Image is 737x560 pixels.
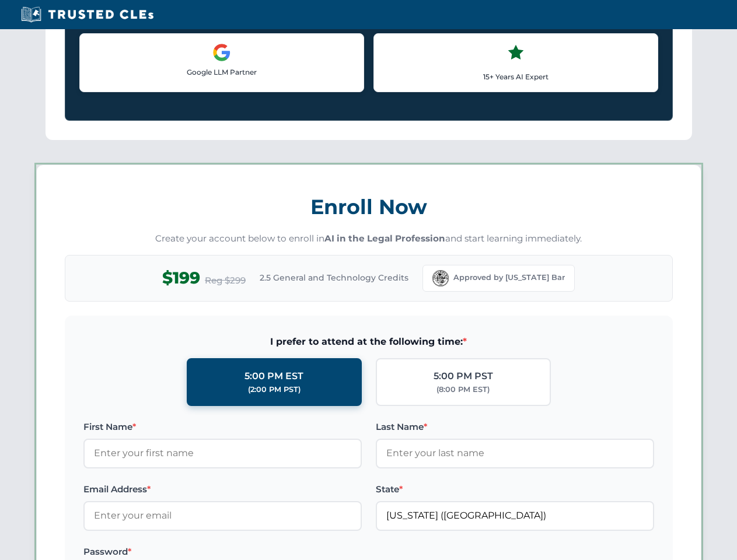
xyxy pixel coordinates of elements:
div: 5:00 PM EST [244,369,303,384]
img: Trusted CLEs [18,6,157,23]
label: First Name [83,420,362,434]
input: Florida (FL) [376,501,654,530]
div: (8:00 PM EST) [436,384,490,395]
span: 2.5 General and Technology Credits [260,271,408,284]
label: Email Address [83,482,362,496]
div: (2:00 PM PST) [248,384,301,395]
span: Approved by [US_STATE] Bar [453,272,565,283]
span: $199 [162,265,200,291]
input: Enter your email [83,501,362,530]
strong: AI in the Legal Profession [324,233,445,244]
input: Enter your last name [376,439,654,468]
img: Florida Bar [432,270,449,286]
label: State [376,482,654,496]
label: Password [83,545,362,559]
p: Create your account below to enroll in and start learning immediately. [65,232,673,246]
input: Enter your first name [83,439,362,468]
span: Reg $299 [205,274,246,288]
p: Google LLM Partner [89,66,354,78]
label: Last Name [376,420,654,434]
img: Google [212,43,231,62]
p: 15+ Years AI Expert [383,71,648,82]
div: 5:00 PM PST [434,369,493,384]
h3: Enroll Now [65,188,673,225]
span: I prefer to attend at the following time: [83,334,654,349]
